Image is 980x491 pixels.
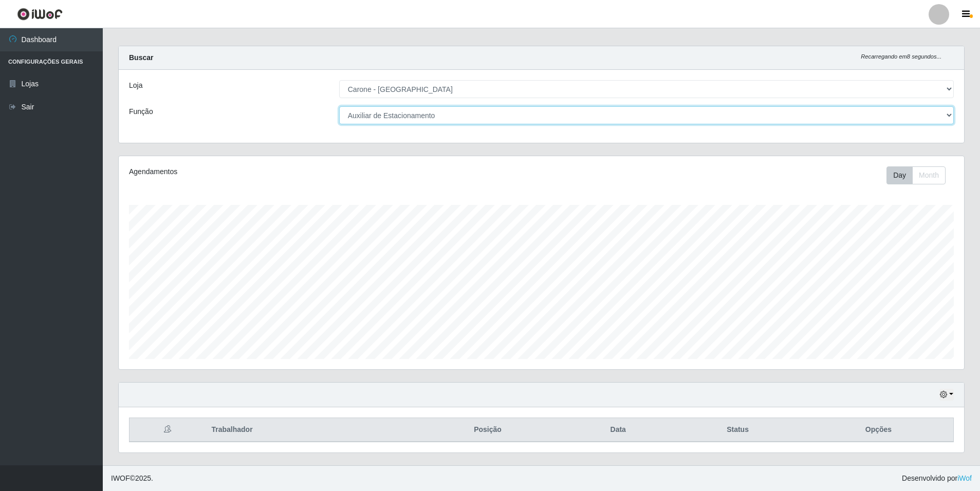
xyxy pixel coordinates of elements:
button: Day [886,166,913,184]
div: Toolbar with button groups [886,166,954,184]
i: Recarregando em 8 segundos... [861,53,941,60]
label: Função [129,106,153,117]
div: First group [886,166,946,184]
span: Desenvolvido por [902,473,972,484]
label: Loja [129,80,142,91]
img: CoreUI Logo [17,8,63,21]
span: IWOF [111,474,130,482]
th: Trabalhador [205,418,411,442]
th: Posição [411,418,565,442]
a: iWof [957,474,972,482]
button: Month [912,166,946,184]
span: © 2025 . [111,473,153,484]
th: Status [672,418,804,442]
strong: Buscar [129,53,153,62]
th: Data [564,418,672,442]
div: Agendamentos [129,166,464,177]
th: Opções [804,418,954,442]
